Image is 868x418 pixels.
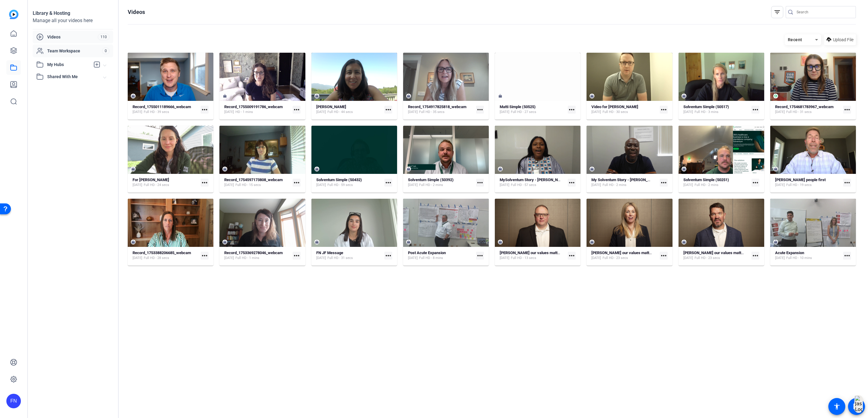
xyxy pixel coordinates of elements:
span: [DATE] [775,183,785,187]
img: blue-gradient.svg [9,10,18,19]
span: [DATE] [408,256,418,260]
a: Record_1755009191786_webcam[DATE]HD - 1 mins [224,104,290,114]
mat-icon: more_horiz [751,179,759,187]
a: Acute Expansion[DATE]Full HD - 10 mins [775,250,841,260]
strong: [PERSON_NAME] our values matter (1) [500,250,567,255]
a: FN JF Message[DATE]Full HD - 31 secs [316,250,382,260]
span: Full HD - 44 secs [327,110,353,114]
mat-icon: more_horiz [751,252,759,260]
span: [DATE] [133,256,142,260]
span: [DATE] [133,183,142,187]
strong: Record_1754597173808_webcam [224,177,283,182]
mat-icon: more_horiz [568,179,576,187]
span: Full HD - 2 mins [603,183,626,187]
mat-icon: more_horiz [476,179,484,187]
span: [DATE] [591,183,601,187]
span: [DATE] [316,183,326,187]
strong: Record_1754917825818_webcam [408,104,466,109]
strong: For [PERSON_NAME] [133,177,169,182]
span: [DATE] [316,256,326,260]
mat-icon: more_horiz [384,252,392,260]
a: For [PERSON_NAME][DATE]Full HD - 24 secs [133,177,198,187]
span: 0 [102,48,110,54]
span: [DATE] [775,110,785,114]
strong: Solventum Simple (50432) [316,177,362,182]
a: Solventum Simple (50392)[DATE]Full HD - 2 mins [408,177,474,187]
strong: Solventum Simple (50392) [408,177,454,182]
strong: [PERSON_NAME] our values matter [591,250,653,255]
mat-icon: more_horiz [843,179,851,187]
mat-icon: accessibility [833,403,840,410]
mat-icon: more_horiz [384,179,392,187]
strong: Record_1753369278046_webcam [224,250,283,255]
span: Full HD - 28 secs [144,256,169,260]
div: Library & Hosting [33,10,113,17]
h1: Videos [128,8,145,16]
mat-icon: more_horiz [568,252,576,260]
span: Full HD - 8 mins [419,256,443,260]
a: MySolventum Story - [PERSON_NAME][DATE]Full HD - 57 secs [500,177,565,187]
span: Full HD - 15 secs [235,183,261,187]
span: Full HD - 13 secs [511,256,536,260]
a: [PERSON_NAME] our values matter[DATE]Full HD - 23 secs [683,250,749,260]
a: Solventum Simple (50251)[DATE]Full HD - 2 mins [683,177,749,187]
span: Upload File [833,37,853,43]
span: [DATE] [683,183,693,187]
strong: Record_1755011189666_webcam [133,104,191,109]
span: [DATE] [224,256,234,260]
strong: Video for [PERSON_NAME] [591,104,638,109]
span: Full HD - 3 mins [695,110,718,114]
strong: [PERSON_NAME] our values matter [683,250,745,255]
span: Full HD - 30 secs [603,110,628,114]
mat-icon: more_horiz [293,106,301,114]
span: [DATE] [500,183,509,187]
a: My Solventum Story - [PERSON_NAME][DATE]Full HD - 2 mins [591,177,657,187]
mat-icon: filter_list [774,8,781,16]
mat-icon: more_horiz [476,106,484,114]
span: 110 [98,34,110,40]
mat-icon: more_horiz [660,252,668,260]
span: [DATE] [500,256,509,260]
span: Shared With Me [47,74,104,80]
span: [DATE] [683,110,693,114]
span: Full HD - 2 mins [419,183,443,187]
span: Full HD - 31 secs [327,256,353,260]
span: [DATE] [775,256,785,260]
span: Full HD - 23 secs [603,256,628,260]
button: Upload File [824,34,856,45]
mat-icon: more_horiz [751,106,759,114]
span: [DATE] [316,110,326,114]
div: Manage all your videos here [33,17,113,24]
mat-icon: more_horiz [201,252,209,260]
strong: Record_1753388206685_webcam [133,250,191,255]
span: Full HD - 57 secs [511,183,536,187]
mat-icon: more_horiz [384,106,392,114]
span: [DATE] [408,110,418,114]
a: Solventum Simple (50432)[DATE]Full HD - 59 secs [316,177,382,187]
input: Search [797,8,851,16]
span: [DATE] [408,183,418,187]
span: Full HD - 24 secs [144,183,169,187]
span: Full HD - 23 secs [695,256,720,260]
strong: MySolventum Story - [PERSON_NAME] [500,177,567,182]
a: [PERSON_NAME] people first[DATE]Full HD - 19 secs [775,177,841,187]
mat-icon: more_horiz [843,252,851,260]
a: Matti Simple (50525)[DATE]Full HD - 27 secs [500,104,565,114]
strong: My Solventum Story - [PERSON_NAME] [591,177,660,182]
mat-icon: more_horiz [843,106,851,114]
span: My Hubs [47,61,90,68]
mat-expansion-panel-header: My Hubs [33,58,113,71]
span: Full HD - 10 mins [786,256,812,260]
a: [PERSON_NAME] our values matter (1)[DATE]Full HD - 13 secs [500,250,565,260]
mat-icon: more_horiz [293,252,301,260]
span: [DATE] [133,110,142,114]
span: Full HD - 2 mins [695,183,718,187]
span: [DATE] [224,110,234,114]
mat-expansion-panel-header: Shared With Me [33,71,113,83]
strong: FN JF Message [316,250,343,255]
strong: Record_1754681783967_webcam [775,104,833,109]
div: FN [6,394,21,408]
span: Full HD - 59 secs [327,183,353,187]
span: [DATE] [591,110,601,114]
strong: Matti Simple (50525) [500,104,536,109]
